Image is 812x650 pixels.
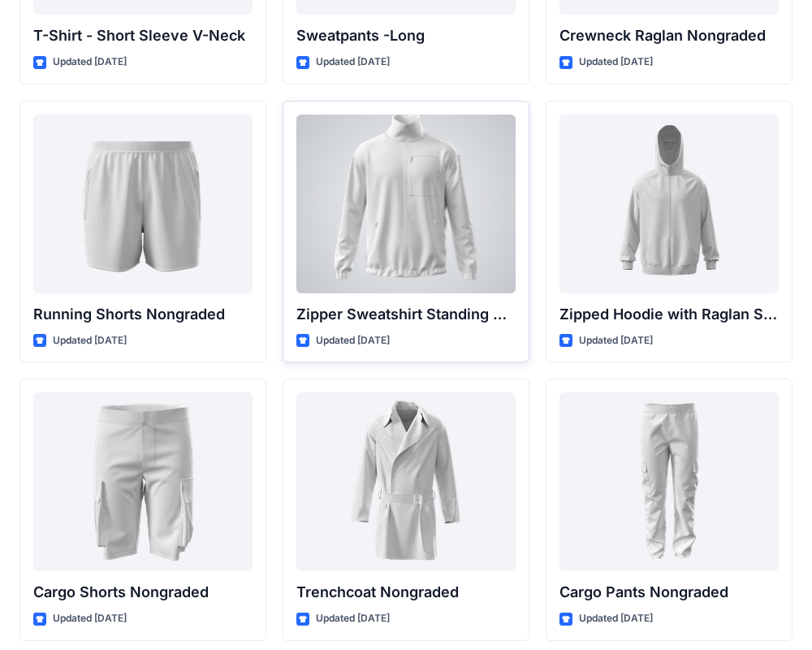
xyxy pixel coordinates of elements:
[33,24,253,47] p: T-Shirt - Short Sleeve V-Neck
[53,332,127,349] p: Updated [DATE]
[559,392,779,571] a: Cargo Pants Nongraded
[33,581,253,604] p: Cargo Shorts Nongraded
[296,392,516,571] a: Trenchcoat Nongraded
[559,115,779,293] a: Zipped Hoodie with Raglan Sleeve Nongraded
[53,610,127,627] p: Updated [DATE]
[33,115,253,293] a: Running Shorts Nongraded
[33,303,253,326] p: Running Shorts Nongraded
[53,54,127,71] p: Updated [DATE]
[559,303,779,326] p: Zipped Hoodie with Raglan Sleeve Nongraded
[559,581,779,604] p: Cargo Pants Nongraded
[296,115,516,293] a: Zipper Sweatshirt Standing Collar Nongraded
[559,24,779,47] p: Crewneck Raglan Nongraded
[579,54,653,71] p: Updated [DATE]
[296,581,516,604] p: Trenchcoat Nongraded
[33,392,253,571] a: Cargo Shorts Nongraded
[316,610,390,627] p: Updated [DATE]
[316,54,390,71] p: Updated [DATE]
[316,332,390,349] p: Updated [DATE]
[579,332,653,349] p: Updated [DATE]
[579,610,653,627] p: Updated [DATE]
[296,303,516,326] p: Zipper Sweatshirt Standing Collar Nongraded
[296,24,516,47] p: Sweatpants -Long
